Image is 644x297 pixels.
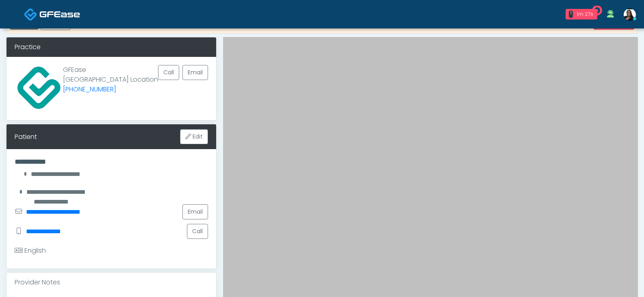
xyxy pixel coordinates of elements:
a: Email [182,65,208,80]
button: Call [187,224,208,239]
div: Provider Notes [7,273,216,292]
img: Provider image [15,65,63,112]
div: Practice [7,37,216,57]
img: Veronica Weatherspoon [624,9,636,21]
img: Docovia [39,10,80,18]
a: Docovia [24,1,80,27]
div: 1 [569,11,573,18]
div: Patient [15,132,37,142]
a: [PHONE_NUMBER] [63,85,116,94]
a: 1 1m 27s [561,6,602,23]
img: Docovia [24,8,37,21]
div: English [15,246,46,256]
a: Email [182,204,208,219]
button: Edit [180,129,208,144]
p: GFEase [GEOGRAPHIC_DATA] Location [63,65,158,106]
button: Open LiveChat chat widget [7,3,31,28]
div: 1m 27s [576,11,594,18]
button: Call [158,65,179,80]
